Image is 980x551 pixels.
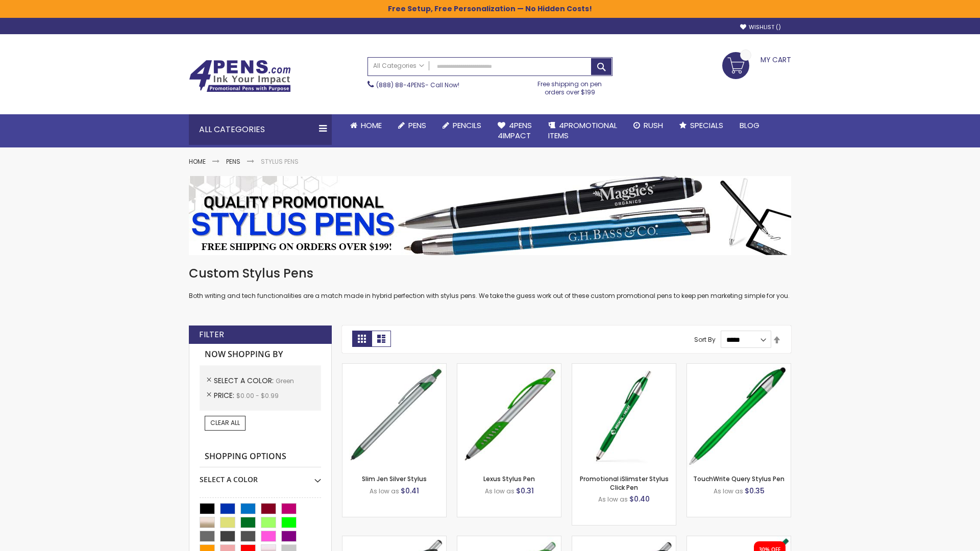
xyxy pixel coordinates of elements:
[214,375,276,386] span: Select A Color
[408,120,426,131] span: Pens
[214,390,236,400] span: Price
[342,536,446,544] a: Boston Stylus Pen-Green
[189,176,791,255] img: Stylus Pens
[342,114,390,137] a: Home
[261,157,299,166] strong: Stylus Pens
[687,364,791,467] img: TouchWrite Query Stylus Pen-Green
[342,364,446,467] img: Slim Jen Silver Stylus-Green
[489,114,540,147] a: 4Pens4impact
[740,120,759,131] span: Blog
[483,474,535,483] a: Lexus Stylus Pen
[457,536,561,544] a: Boston Silver Stylus Pen-Green
[516,486,534,496] span: $0.31
[199,329,224,340] strong: Filter
[434,114,489,137] a: Pencils
[687,536,791,544] a: iSlimster II - Full Color-Green
[352,331,372,347] strong: Grid
[373,62,424,70] span: All Categories
[210,418,240,427] span: Clear All
[629,494,650,504] span: $0.40
[390,114,434,137] a: Pens
[189,157,206,166] a: Home
[376,81,425,89] a: (888) 88-4PENS
[200,446,321,468] strong: Shopping Options
[625,114,671,137] a: Rush
[690,120,723,131] span: Specials
[205,416,246,430] a: Clear All
[527,76,613,96] div: Free shipping on pen orders over $199
[671,114,731,137] a: Specials
[572,536,676,544] a: Lexus Metallic Stylus Pen-Green
[200,467,321,485] div: Select A Color
[236,391,279,400] span: $0.00 - $0.99
[200,344,321,365] strong: Now Shopping by
[189,265,791,300] div: Both writing and tech functionalities are a match made in hybrid perfection with stylus pens. We ...
[453,120,481,131] span: Pencils
[362,474,427,483] a: Slim Jen Silver Stylus
[189,114,332,145] div: All Categories
[572,364,676,467] img: Promotional iSlimster Stylus Click Pen-Green
[361,120,382,131] span: Home
[226,157,240,166] a: Pens
[401,486,419,496] span: $0.41
[714,487,743,495] span: As low as
[687,363,791,372] a: TouchWrite Query Stylus Pen-Green
[189,60,291,92] img: 4Pens Custom Pens and Promotional Products
[693,474,785,483] a: TouchWrite Query Stylus Pen
[498,120,532,141] span: 4Pens 4impact
[731,114,768,137] a: Blog
[548,120,617,141] span: 4PROMOTIONAL ITEMS
[540,114,625,147] a: 4PROMOTIONALITEMS
[485,487,514,495] span: As low as
[342,363,446,372] a: Slim Jen Silver Stylus-Green
[572,363,676,372] a: Promotional iSlimster Stylus Click Pen-Green
[598,495,628,504] span: As low as
[376,81,459,89] span: - Call Now!
[745,486,765,496] span: $0.35
[276,377,294,385] span: Green
[580,474,669,491] a: Promotional iSlimster Stylus Click Pen
[457,363,561,372] a: Lexus Stylus Pen-Green
[644,120,663,131] span: Rush
[368,58,429,74] a: All Categories
[370,487,399,495] span: As low as
[694,335,716,344] label: Sort By
[740,23,781,31] a: Wishlist
[457,364,561,467] img: Lexus Stylus Pen-Green
[189,265,791,282] h1: Custom Stylus Pens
